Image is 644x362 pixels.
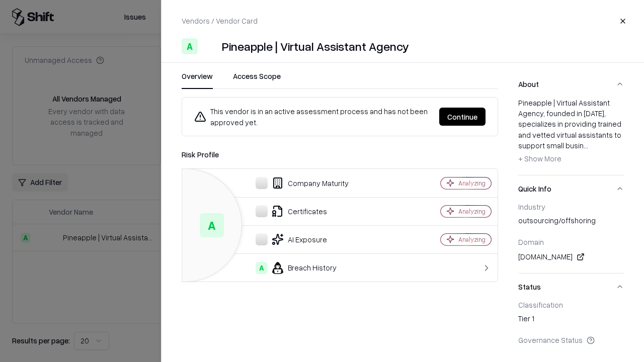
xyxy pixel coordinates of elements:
div: Pineapple | Virtual Assistant Agency [222,38,409,54]
button: About [518,71,624,98]
div: About [518,98,624,175]
button: Status [518,274,624,300]
div: Quick Info [518,202,624,273]
div: A [200,213,224,237]
div: Tier 1 [518,313,624,327]
button: Overview [182,71,213,89]
div: Breach History [190,262,406,274]
button: Access Scope [233,71,281,89]
div: Pineapple | Virtual Assistant Agency, founded in [DATE], specializes in providing trained and vet... [518,98,624,167]
div: Analyzing [458,207,486,216]
div: Domain [518,237,624,246]
div: Industry [518,202,624,211]
div: Classification [518,300,624,309]
div: Certificates [190,205,406,217]
button: + Show More [518,151,561,167]
p: Vendors / Vendor Card [182,16,258,26]
span: + Show More [518,154,561,163]
div: [DOMAIN_NAME] [518,251,624,263]
div: A [182,38,198,54]
div: This vendor is in an active assessment process and has not been approved yet. [194,106,431,128]
button: Quick Info [518,175,624,202]
span: ... [584,141,588,150]
img: Pineapple | Virtual Assistant Agency [202,38,218,54]
div: Analyzing [458,179,486,188]
button: Continue [439,108,486,126]
div: Risk Profile [182,148,498,160]
div: outsourcing/offshoring [518,215,624,229]
div: Company Maturity [190,177,406,189]
div: A [256,262,268,274]
div: Analyzing [458,235,486,244]
div: Governance Status [518,335,624,344]
div: AI Exposure [190,233,406,245]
